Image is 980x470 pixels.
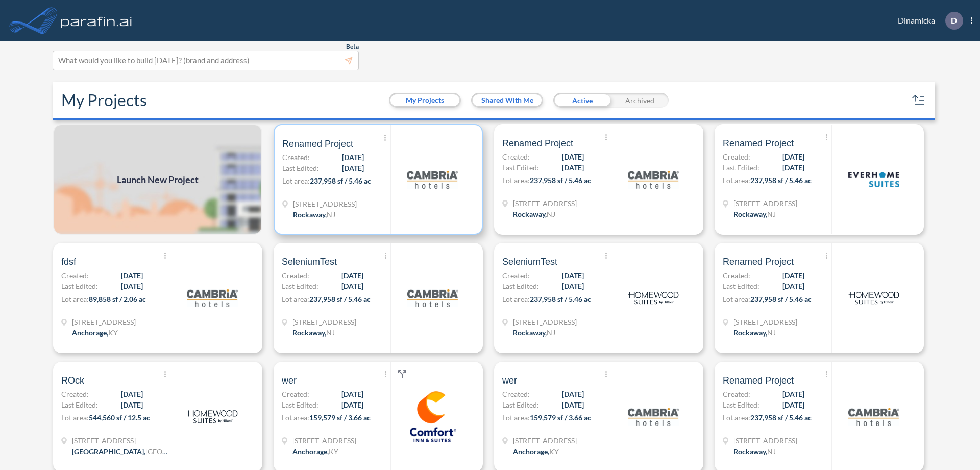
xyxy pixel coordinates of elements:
span: SeleniumTest [502,256,557,268]
a: fdsfCreated:[DATE]Last Edited:[DATE]Lot area:89,858 sf / 2.06 ac[STREET_ADDRESS]Anchorage,KYlogo [49,243,269,353]
div: Houston, TX [72,446,169,457]
span: [DATE] [342,163,364,173]
span: 237,958 sf / 5.46 ac [750,413,812,422]
span: 159,579 sf / 3.66 ac [309,413,371,422]
span: 237,958 sf / 5.46 ac [530,295,591,303]
span: 1899 Evergreen Rd [72,317,136,327]
span: Last Edited: [61,399,98,410]
span: [DATE] [782,270,804,281]
div: Rockaway, NJ [513,209,555,219]
span: [DATE] [341,270,363,281]
div: Rockaway, NJ [733,209,776,219]
span: Lot area: [61,295,89,303]
span: 544,560 sf / 12.5 ac [89,413,150,422]
img: logo [407,273,458,324]
img: logo [59,10,134,31]
span: Created: [502,389,530,399]
span: Rockaway , [292,328,326,337]
span: Anchorage , [292,447,329,456]
img: logo [848,273,899,324]
span: 237,958 sf / 5.46 ac [750,176,812,185]
span: 321 Mt Hope Ave [293,198,357,209]
span: Rockaway , [293,210,327,219]
span: Last Edited: [61,281,98,292]
span: 1790 Evergreen Rd [513,435,577,446]
span: Beta [346,42,359,51]
span: 89,858 sf / 2.06 ac [89,295,146,303]
span: ROck [61,374,84,387]
span: Renamed Project [282,138,353,150]
span: [DATE] [562,399,584,410]
span: SeleniumTest [282,256,337,268]
button: Shared With Me [473,94,542,106]
img: logo [628,391,679,442]
div: Anchorage, KY [513,446,559,457]
span: Created: [723,389,750,399]
button: My Projects [390,94,459,106]
a: SeleniumTestCreated:[DATE]Last Edited:[DATE]Lot area:237,958 sf / 5.46 ac[STREET_ADDRESS]Rockaway... [490,243,710,353]
span: Last Edited: [723,162,759,173]
span: [DATE] [562,389,584,399]
span: KY [329,447,338,456]
div: Dinamicka [883,12,972,30]
span: [DATE] [562,281,584,292]
span: 321 Mt Hope Ave [733,198,797,209]
img: logo [628,273,679,324]
span: 321 Mt Hope Ave [292,317,356,327]
span: [GEOGRAPHIC_DATA] [145,447,218,456]
span: [DATE] [342,152,364,163]
span: Renamed Project [723,137,794,149]
span: Last Edited: [282,163,319,173]
span: Renamed Project [723,374,794,387]
img: logo [407,391,458,442]
span: Launch New Project [117,173,199,187]
span: NJ [767,447,776,456]
span: Lot area: [502,413,530,422]
span: Last Edited: [282,281,318,292]
span: Lot area: [282,176,310,185]
div: Rockaway, NJ [733,446,776,457]
span: 237,958 sf / 5.46 ac [309,295,371,303]
span: Last Edited: [502,162,539,173]
span: Lot area: [502,295,530,303]
span: Last Edited: [502,399,539,410]
span: Created: [61,389,89,399]
span: Created: [723,151,750,162]
span: 1790 Evergreen Rd [292,435,356,446]
span: [DATE] [121,389,143,399]
span: Lot area: [502,176,530,185]
span: Lot area: [723,295,750,303]
span: 13835 Beaumont Hwy [72,435,169,446]
span: Created: [282,389,309,399]
span: Created: [282,152,310,163]
span: NJ [547,328,555,337]
span: [DATE] [782,281,804,292]
span: Rockaway , [513,328,547,337]
span: Anchorage , [513,447,549,456]
span: 237,958 sf / 5.46 ac [750,295,812,303]
a: Renamed ProjectCreated:[DATE]Last Edited:[DATE]Lot area:237,958 sf / 5.46 ac[STREET_ADDRESS]Rocka... [490,124,710,235]
a: Renamed ProjectCreated:[DATE]Last Edited:[DATE]Lot area:237,958 sf / 5.46 ac[STREET_ADDRESS]Rocka... [710,124,931,235]
span: 321 Mt Hope Ave [513,198,577,209]
div: Rockaway, NJ [733,327,776,338]
span: 237,958 sf / 5.46 ac [310,176,371,185]
img: add [53,124,262,235]
img: logo [407,154,458,205]
a: Renamed ProjectCreated:[DATE]Last Edited:[DATE]Lot area:237,958 sf / 5.46 ac[STREET_ADDRESS]Rocka... [710,243,931,353]
a: Renamed ProjectCreated:[DATE]Last Edited:[DATE]Lot area:237,958 sf / 5.46 ac[STREET_ADDRESS]Rocka... [269,124,490,235]
div: Archived [611,93,669,108]
span: NJ [326,328,335,337]
span: Last Edited: [282,399,318,410]
span: [DATE] [782,162,804,173]
span: 321 Mt Hope Ave [733,435,797,446]
span: [DATE] [341,399,363,410]
span: Last Edited: [502,281,539,292]
img: logo [848,154,899,205]
span: [DATE] [121,399,143,410]
span: [DATE] [782,389,804,399]
span: Lot area: [723,176,750,185]
span: [DATE] [562,270,584,281]
span: Created: [502,151,530,162]
span: [GEOGRAPHIC_DATA] , [72,447,145,456]
span: Created: [61,270,89,281]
